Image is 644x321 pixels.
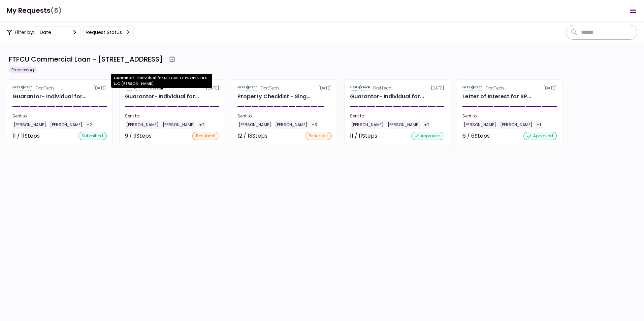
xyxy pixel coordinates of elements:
[125,113,219,119] div: Sent to:
[237,93,311,101] div: Property Checklist - Single Tenant for SPECIALTY PROPERTIES LLC 1151-B Hospital Wy, Pocatello, ID
[9,54,163,64] div: FTFCU Commercial Loan - [STREET_ADDRESS]
[386,120,421,129] div: [PERSON_NAME]
[125,132,152,140] div: 9 / 9 Steps
[40,29,51,36] div: date
[237,113,332,119] div: Sent to:
[499,120,534,129] div: [PERSON_NAME]
[625,3,641,19] button: Open menu
[125,93,199,101] div: Guarantor- Individual for SPECIALTY PROPERTIES LLC Charles Eldredge
[237,120,272,129] div: [PERSON_NAME]
[373,85,391,91] div: FirstTech
[350,113,444,119] div: Sent to:
[350,85,444,91] div: [DATE]
[261,85,279,91] div: FirstTech
[161,120,196,129] div: [PERSON_NAME]
[166,53,178,65] button: Archive workflow
[462,85,557,91] div: [DATE]
[83,26,134,38] button: Request status
[462,120,497,129] div: [PERSON_NAME]
[111,74,212,88] div: Guarantor- Individual for SPECIALTY PROPERTIES LLC [PERSON_NAME]
[305,132,332,140] div: resubmit
[37,26,80,38] button: date
[78,132,107,140] div: submitted
[237,85,258,91] img: Partner logo
[7,26,134,38] div: Filter by:
[198,120,206,129] div: +2
[12,85,107,91] div: [DATE]
[12,113,107,119] div: Sent to:
[12,132,40,140] div: 11 / 11 Steps
[51,4,62,17] span: (5)
[462,85,483,91] img: Partner logo
[192,132,219,140] div: resubmit
[310,120,318,129] div: +3
[7,4,62,17] h1: My Requests
[85,120,93,129] div: +2
[350,85,371,91] img: Partner logo
[125,120,160,129] div: [PERSON_NAME]
[350,132,377,140] div: 11 / 11 Steps
[462,132,490,140] div: 6 / 6 Steps
[423,120,431,129] div: +2
[12,93,87,101] div: Guarantor- Individual for SPECIALTY PROPERTIES LLC Scot Halladay
[274,120,309,129] div: [PERSON_NAME]
[36,85,54,91] div: FirstTech
[350,120,385,129] div: [PERSON_NAME]
[462,93,531,101] div: Letter of Interest for SPECIALTY PROPERTIES LLC 1151-B Hospital Way Pocatello
[237,85,332,91] div: [DATE]
[535,120,542,129] div: +1
[237,132,267,140] div: 12 / 13 Steps
[411,132,444,140] div: approved
[12,120,47,129] div: [PERSON_NAME]
[523,132,557,140] div: approved
[12,85,33,91] img: Partner logo
[486,85,504,91] div: FirstTech
[350,93,424,101] div: Guarantor- Individual for SPECIALTY PROPERTIES LLC Jim Price
[9,67,37,73] div: Processing
[462,113,557,119] div: Sent to:
[49,120,84,129] div: [PERSON_NAME]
